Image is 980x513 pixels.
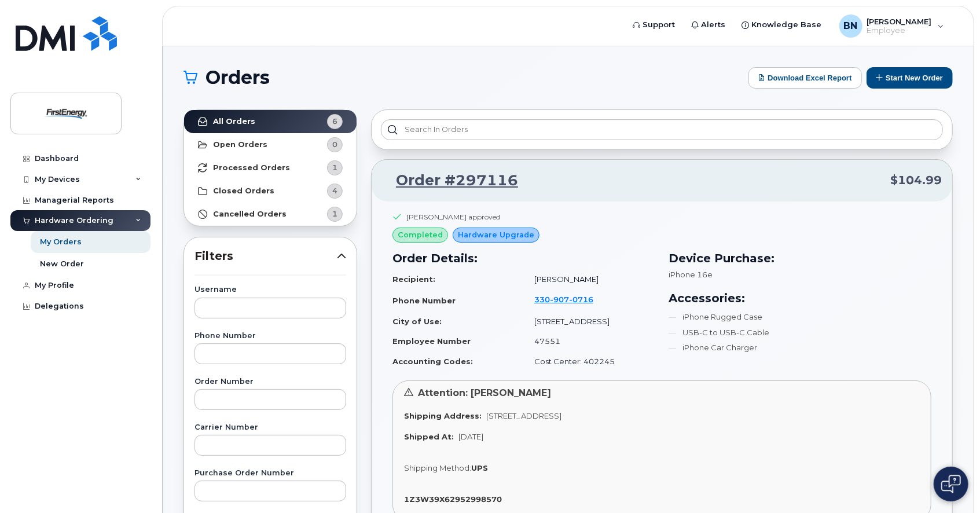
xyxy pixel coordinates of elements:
[669,312,932,323] li: iPhone Rugged Case
[213,163,290,173] strong: Processed Orders
[332,208,337,219] span: 1
[669,290,932,307] h3: Accessories:
[194,424,346,431] label: Carrier Number
[392,274,435,284] strong: Recipient:
[458,229,534,240] span: Hardware Upgrade
[184,110,357,133] a: All Orders6
[941,475,961,493] img: Open chat
[332,162,337,173] span: 1
[669,342,932,353] li: iPhone Car Charger
[194,248,337,265] span: Filters
[890,172,942,189] span: $104.99
[213,186,274,196] strong: Closed Orders
[213,140,267,149] strong: Open Orders
[184,156,357,179] a: Processed Orders1
[194,332,346,340] label: Phone Number
[404,432,454,441] strong: Shipped At:
[669,270,713,279] span: iPhone 16e
[404,494,506,504] a: 1Z3W39X62952998570
[569,295,593,304] span: 0716
[184,203,357,226] a: Cancelled Orders1
[332,185,337,196] span: 4
[867,67,953,89] button: Start New Order
[392,296,456,305] strong: Phone Number
[669,327,932,338] li: USB-C to USB-C Cable
[381,119,943,140] input: Search in orders
[534,295,607,304] a: 3309070716
[406,212,500,222] div: [PERSON_NAME] approved
[524,351,655,372] td: Cost Center: 402245
[332,139,337,150] span: 0
[184,179,357,203] a: Closed Orders4
[404,494,502,504] strong: 1Z3W39X62952998570
[524,331,655,351] td: 47551
[392,357,473,366] strong: Accounting Codes:
[404,463,471,472] span: Shipping Method:
[398,229,443,240] span: completed
[205,69,270,86] span: Orders
[550,295,569,304] span: 907
[392,336,471,346] strong: Employee Number
[404,411,482,420] strong: Shipping Address:
[382,170,518,191] a: Order #297116
[213,117,255,126] strong: All Orders
[534,295,593,304] span: 330
[392,317,442,326] strong: City of Use:
[194,470,346,477] label: Purchase Order Number
[392,250,655,267] h3: Order Details:
[748,67,862,89] button: Download Excel Report
[418,387,551,398] span: Attention: [PERSON_NAME]
[194,286,346,294] label: Username
[524,269,655,290] td: [PERSON_NAME]
[458,432,483,441] span: [DATE]
[194,378,346,386] label: Order Number
[332,116,337,127] span: 6
[486,411,561,420] span: [STREET_ADDRESS]
[213,210,287,219] strong: Cancelled Orders
[669,250,932,267] h3: Device Purchase:
[184,133,357,156] a: Open Orders0
[471,463,488,472] strong: UPS
[524,312,655,332] td: [STREET_ADDRESS]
